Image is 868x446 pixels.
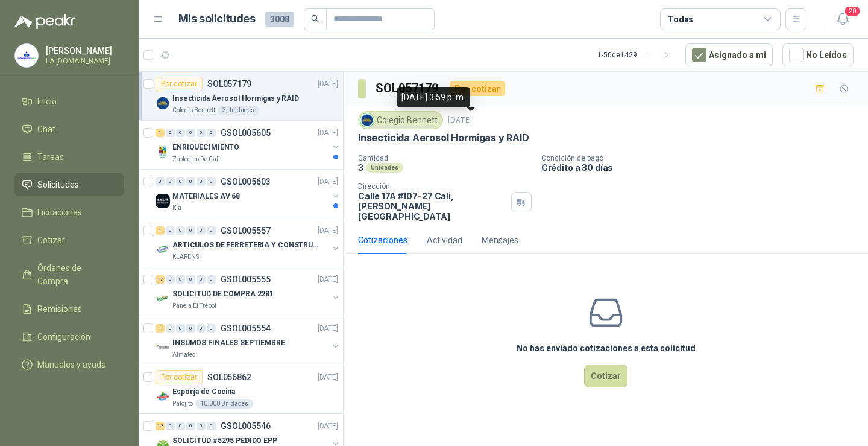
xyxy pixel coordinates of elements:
[782,43,854,66] button: No Leídos
[176,177,185,186] div: 0
[832,8,854,30] button: 20
[685,43,773,66] button: Asignado a mi
[166,422,175,430] div: 0
[584,365,627,387] button: Cotizar
[450,81,505,96] div: Por cotizar
[844,5,861,17] span: 20
[318,127,338,139] p: [DATE]
[207,422,216,430] div: 0
[186,275,195,284] div: 0
[37,234,65,247] span: Cotizar
[197,275,206,284] div: 0
[218,106,259,115] div: 3 Unidades
[172,301,216,311] p: Panela El Trébol
[318,78,338,90] p: [DATE]
[265,12,294,27] span: 3008
[318,372,338,383] p: [DATE]
[358,182,506,191] p: Dirección
[156,177,165,186] div: 0
[318,421,338,432] p: [DATE]
[37,123,55,136] span: Chat
[172,288,274,300] p: SOLICITUD DE COMPRA 2281
[221,422,271,430] p: GSOL005546
[156,96,170,110] img: Company Logo
[46,46,121,55] p: [PERSON_NAME]
[366,163,403,173] div: Unidades
[156,389,170,404] img: Company Logo
[156,422,165,430] div: 12
[197,129,206,137] div: 0
[178,10,256,28] h1: Mis solicitudes
[156,77,203,91] div: Por cotizar
[14,325,124,348] a: Configuración
[318,225,338,237] p: [DATE]
[156,370,203,384] div: Por cotizar
[358,234,407,247] div: Cotizaciones
[207,275,216,284] div: 0
[172,240,322,251] p: ARTICULOS DE FERRETERIA Y CONSTRUCCION EN GENERAL
[207,177,216,186] div: 0
[156,272,341,311] a: 17 0 0 0 0 0 GSOL005555[DATE] Company LogoSOLICITUD DE COMPRA 2281Panela El Trébol
[186,422,195,430] div: 0
[517,342,696,355] h3: No has enviado cotizaciones a esta solicitud
[14,173,124,196] a: Solicitudes
[358,162,363,173] p: 3
[14,256,124,293] a: Órdenes de Compra
[318,323,338,334] p: [DATE]
[221,226,271,235] p: GSOL005557
[186,177,195,186] div: 0
[156,223,341,262] a: 1 0 0 0 0 0 GSOL005557[DATE] Company LogoARTICULOS DE FERRETERIA Y CONSTRUCCION EN GENERALKLARENS
[207,324,216,333] div: 0
[176,275,185,284] div: 0
[166,177,175,186] div: 0
[156,145,170,159] img: Company Logo
[318,176,338,188] p: [DATE]
[482,234,518,247] div: Mensajes
[37,302,82,316] span: Remisiones
[668,13,693,26] div: Todas
[358,191,506,221] p: Calle 17A #107-27 Cali , [PERSON_NAME][GEOGRAPHIC_DATA]
[318,274,338,285] p: [DATE]
[221,324,271,333] p: GSOL005554
[186,129,195,137] div: 0
[197,422,206,430] div: 0
[172,106,215,115] p: Colegio Bennett
[172,203,181,213] p: Kia
[207,80,251,88] p: SOL057179
[37,358,106,371] span: Manuales y ayuda
[207,129,216,137] div: 0
[172,399,193,409] p: Patojito
[156,291,170,306] img: Company Logo
[197,226,206,235] div: 0
[207,226,216,235] div: 0
[172,155,220,164] p: Zoologico De Cali
[14,229,124,252] a: Cotizar
[156,321,341,360] a: 1 0 0 0 0 0 GSOL005554[DATE] Company LogoINSUMOS FINALES SEPTIEMBREAlmatec
[360,113,374,127] img: Company Logo
[37,178,79,191] span: Solicitudes
[172,252,199,262] p: KLARENS
[186,226,195,235] div: 0
[37,206,82,219] span: Licitaciones
[376,79,440,98] h3: SOL057179
[14,145,124,168] a: Tareas
[172,142,239,153] p: ENRIQUECIMIENTO
[166,226,175,235] div: 0
[14,353,124,376] a: Manuales y ayuda
[197,324,206,333] div: 0
[14,118,124,141] a: Chat
[311,14,319,23] span: search
[221,129,271,137] p: GSOL005605
[156,194,170,208] img: Company Logo
[176,129,185,137] div: 0
[37,95,57,108] span: Inicio
[37,261,113,288] span: Órdenes de Compra
[172,93,299,104] p: Insecticida Aerosol Hormigas y RAID
[221,275,271,284] p: GSOL005555
[156,129,165,137] div: 1
[46,57,121,65] p: LA [DOMAIN_NAME]
[172,386,235,398] p: Esponja de Cocina
[172,337,285,349] p: INSUMOS FINALES SEPTIEMBRE
[156,324,165,333] div: 1
[156,126,341,164] a: 1 0 0 0 0 0 GSOL005605[DATE] Company LogoENRIQUECIMIENTOZoologico De Cali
